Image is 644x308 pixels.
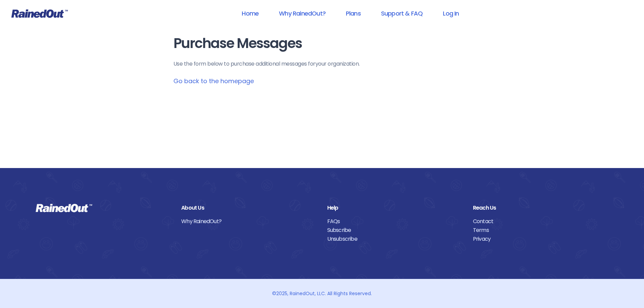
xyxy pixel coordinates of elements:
[337,6,369,21] a: Plans
[233,6,267,21] a: Home
[181,217,317,226] a: Why RainedOut?
[473,235,609,243] a: Privacy
[327,235,463,243] a: Unsubscribe
[270,6,334,21] a: Why RainedOut?
[434,6,468,21] a: Log In
[173,60,471,68] p: Use the form below to purchase additional messages for your organization .
[173,36,471,51] h1: Purchase Messages
[327,226,463,235] a: Subscribe
[181,204,317,212] div: About Us
[473,204,609,212] div: Reach Us
[473,217,609,226] a: Contact
[473,226,609,235] a: Terms
[173,77,254,85] a: Go back to the homepage
[327,217,463,226] a: FAQs
[372,6,431,21] a: Support & FAQ
[327,204,463,212] div: Help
